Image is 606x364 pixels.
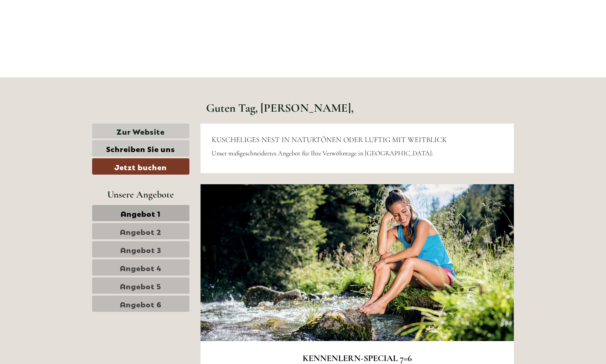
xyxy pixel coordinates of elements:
h1: Guten Tag, [PERSON_NAME], [206,101,354,114]
span: Angebot 6 [120,299,162,309]
small: 14:53 [11,36,105,41]
div: [GEOGRAPHIC_DATA] [11,21,105,27]
a: Schreiben Sie uns [92,140,189,156]
span: Angebot 1 [121,208,161,218]
span: KUSCHELIGES NEST IN NATURTÖNEN ODER LUFTIG MIT WEITBLICK [212,135,447,144]
strong: KENNENLERN-SPECIAL 7=6 [303,353,412,364]
span: Angebot 4 [120,262,162,273]
div: [DATE] [132,6,159,18]
a: Zur Website [92,124,189,139]
div: Unsere Angebote [92,188,189,201]
button: Senden [240,192,292,208]
span: Unser maßgeschneidertes Angebot für Ihre Verwöhntage in [GEOGRAPHIC_DATA]: [212,149,433,157]
div: Guten Tag, wie können wir Ihnen helfen? [6,20,109,43]
a: Jetzt buchen [92,158,189,175]
span: Angebot 2 [120,226,161,236]
span: Angebot 5 [120,280,161,291]
span: Angebot 3 [120,244,161,255]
